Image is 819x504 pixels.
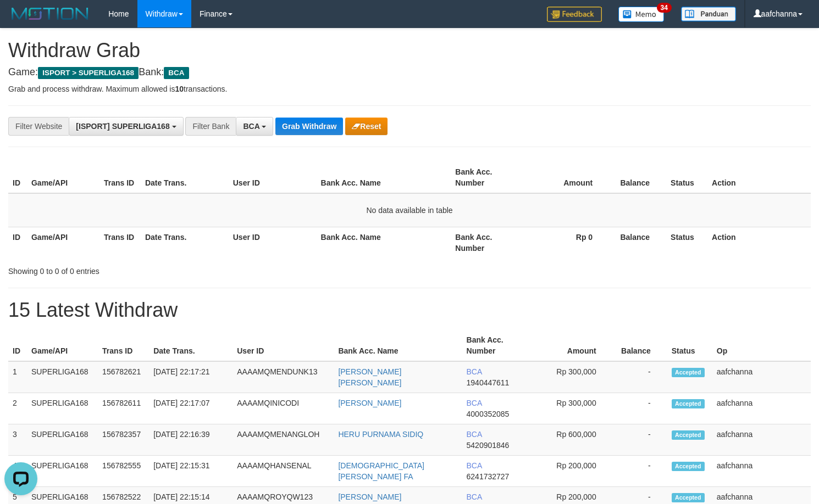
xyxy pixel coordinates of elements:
th: ID [8,227,27,258]
td: 156782611 [98,393,149,424]
span: Copy 4000352085 to clipboard [467,410,510,418]
button: Open LiveChat chat widget [4,4,37,37]
h1: 15 Latest Withdraw [8,299,811,321]
button: [ISPORT] SUPERLIGA168 [69,117,183,136]
p: Grab and process withdraw. Maximum allowed is transactions. [8,83,811,94]
span: Copy 1940447611 to clipboard [467,378,510,387]
td: 156782621 [98,361,149,393]
td: 2 [8,393,27,424]
span: Accepted [672,430,705,440]
td: [DATE] 22:15:31 [149,456,233,487]
th: Bank Acc. Name [334,330,462,361]
span: Accepted [672,462,705,471]
span: [ISPORT] SUPERLIGA168 [76,122,169,131]
th: User ID [229,227,317,258]
td: 156782357 [98,424,149,456]
td: AAAAMQINICODI [233,393,334,424]
th: Status [667,330,712,361]
td: [DATE] 22:17:21 [149,361,233,393]
td: - [613,456,667,487]
td: No data available in table [8,193,811,227]
td: aafchanna [712,361,811,393]
td: AAAAMQMENANGLOH [233,424,334,456]
button: Reset [345,117,388,135]
a: [DEMOGRAPHIC_DATA][PERSON_NAME] FA [338,461,424,481]
th: Trans ID [99,227,141,258]
th: Game/API [27,227,99,258]
img: Button%20Memo.svg [618,7,665,22]
th: Trans ID [98,330,149,361]
td: SUPERLIGA168 [27,424,98,456]
th: Balance [609,227,666,258]
th: Status [666,227,707,258]
span: Accepted [672,493,705,502]
h4: Game: Bank: [8,67,811,78]
td: 1 [8,361,27,393]
th: Amount [523,162,609,193]
th: ID [8,330,27,361]
td: SUPERLIGA168 [27,361,98,393]
td: aafchanna [712,424,811,456]
div: Showing 0 to 0 of 0 entries [8,261,333,277]
img: Feedback.jpg [547,7,602,22]
span: ISPORT > SUPERLIGA168 [38,67,139,79]
span: BCA [467,492,482,501]
th: Bank Acc. Number [462,330,531,361]
td: SUPERLIGA168 [27,456,98,487]
th: User ID [233,330,334,361]
th: Status [666,162,707,193]
a: [PERSON_NAME] [PERSON_NAME] [338,367,401,387]
td: Rp 300,000 [531,393,613,424]
th: Rp 0 [523,227,609,258]
h1: Withdraw Grab [8,40,811,61]
th: Action [707,162,811,193]
th: Amount [531,330,613,361]
a: HERU PURNAMA SIDIQ [338,430,423,439]
th: Action [707,227,811,258]
th: Game/API [27,162,99,193]
td: - [613,361,667,393]
span: BCA [164,67,189,79]
span: BCA [467,461,482,470]
th: Balance [609,162,666,193]
th: Op [712,330,811,361]
span: BCA [467,399,482,407]
td: AAAAMQHANSENAL [233,456,334,487]
th: Bank Acc. Name [317,162,451,193]
td: aafchanna [712,456,811,487]
span: Accepted [672,368,705,377]
button: BCA [236,117,273,136]
td: aafchanna [712,393,811,424]
a: [PERSON_NAME] [338,492,401,501]
th: Trans ID [99,162,141,193]
td: [DATE] 22:17:07 [149,393,233,424]
th: Bank Acc. Name [317,227,451,258]
td: - [613,424,667,456]
th: Bank Acc. Number [451,227,523,258]
span: Copy 6241732727 to clipboard [467,472,510,481]
th: ID [8,162,27,193]
td: Rp 200,000 [531,456,613,487]
span: BCA [467,367,482,376]
th: Date Trans. [141,227,229,258]
span: Copy 5420901846 to clipboard [467,441,510,450]
span: 34 [657,3,672,13]
th: User ID [229,162,317,193]
td: 156782555 [98,456,149,487]
th: Date Trans. [141,162,229,193]
img: MOTION_logo.png [8,5,92,22]
td: 4 [8,456,27,487]
button: Grab Withdraw [275,117,343,135]
span: BCA [243,122,259,131]
td: AAAAMQMENDUNK13 [233,361,334,393]
th: Bank Acc. Number [451,162,523,193]
div: Filter Bank [185,117,236,136]
td: Rp 300,000 [531,361,613,393]
strong: 10 [175,85,184,93]
span: Accepted [672,399,705,408]
td: SUPERLIGA168 [27,393,98,424]
td: Rp 600,000 [531,424,613,456]
img: panduan.png [681,7,736,21]
td: - [613,393,667,424]
th: Game/API [27,330,98,361]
